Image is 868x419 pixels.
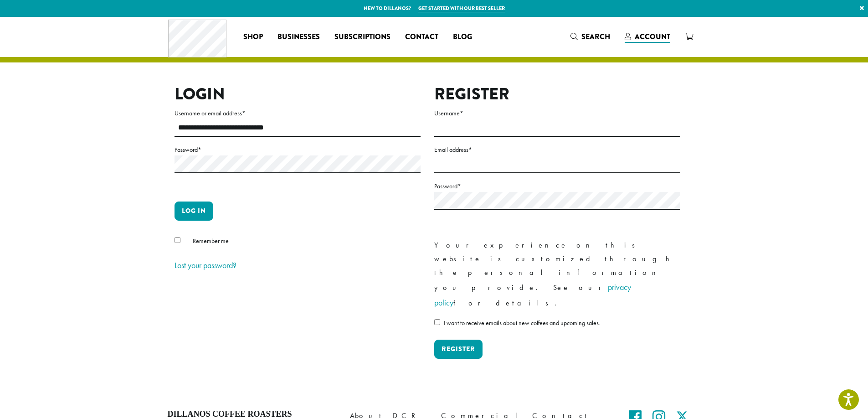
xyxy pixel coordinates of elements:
[406,123,417,134] keeper-lock: Open Keeper Popup
[277,31,320,43] span: Businesses
[434,181,680,192] label: Password
[434,319,440,325] input: I want to receive emails about new coffees and upcoming sales.
[434,282,631,308] a: privacy policy
[635,31,670,42] span: Account
[563,29,617,44] a: Search
[236,30,270,44] a: Shop
[175,108,421,119] label: Username or email address
[434,84,680,104] h2: Register
[334,31,390,43] span: Subscriptions
[434,108,680,119] label: Username
[175,260,236,270] a: Lost your password?
[434,340,483,359] button: Register
[175,202,213,221] button: Log in
[444,319,600,327] span: I want to receive emails about new coffees and upcoming sales.
[193,237,229,245] span: Remember me
[434,144,680,155] label: Email address
[405,31,438,43] span: Contact
[175,84,421,104] h2: Login
[581,31,610,42] span: Search
[434,238,680,310] p: Your experience on this website is customized through the personal information you provide. See o...
[243,31,263,43] span: Shop
[175,144,421,155] label: Password
[418,5,505,12] a: Get started with our best seller
[453,31,472,43] span: Blog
